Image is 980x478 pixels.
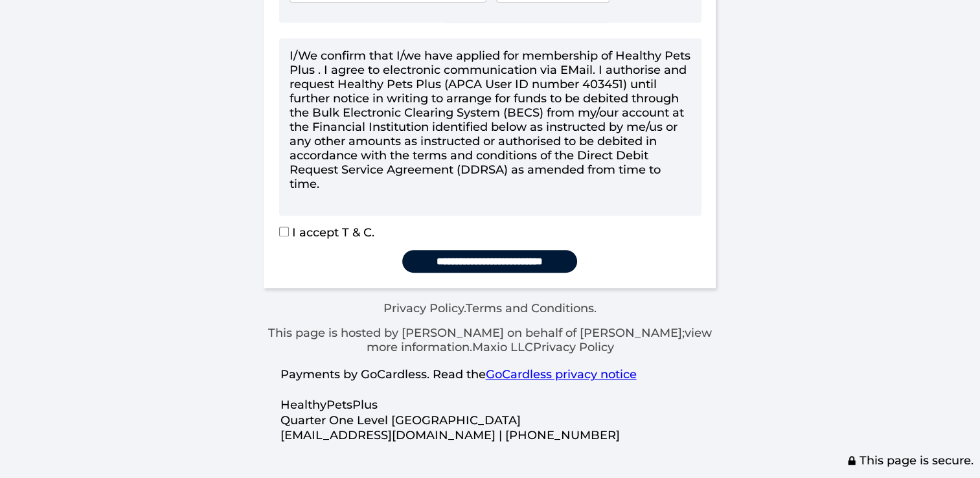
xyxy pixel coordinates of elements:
[486,367,637,381] a: GoCardless privacy notice
[367,326,712,354] a: view more information.
[533,340,614,354] a: Privacy Policy
[264,301,717,354] div: . .
[847,453,974,468] span: This page is secure.
[466,301,594,315] a: Terms and Conditions
[279,225,374,240] label: I accept T & C.
[383,301,464,315] a: Privacy Policy
[290,49,691,191] div: I/We confirm that I/we have applied for membership of Healthy Pets Plus . I agree to electronic c...
[279,227,289,236] input: I accept T & C.
[264,326,717,354] p: This page is hosted by [PERSON_NAME] on behalf of [PERSON_NAME]; Maxio LLC
[264,354,717,458] p: Payments by GoCardless. Read the HealthyPetsPlus Quarter One Level [GEOGRAPHIC_DATA] [EMAIL_ADDRE...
